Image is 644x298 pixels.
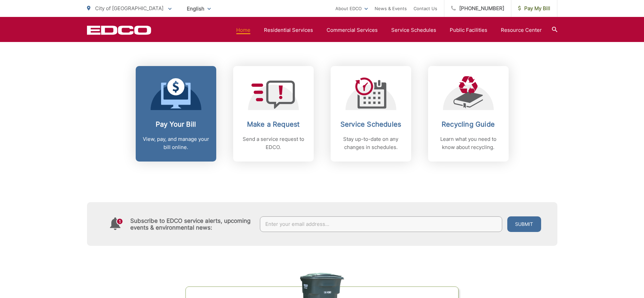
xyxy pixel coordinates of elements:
[264,26,313,34] a: Residential Services
[142,120,209,128] h2: Pay Your Bill
[182,3,216,15] span: English
[518,4,550,13] span: Pay My Bill
[240,135,307,151] p: Send a service request to EDCO.
[130,217,253,231] h4: Subscribe to EDCO service alerts, upcoming events & environmental news:
[337,135,404,151] p: Stay up-to-date on any changes in schedules.
[507,216,541,232] button: Submit
[95,5,163,12] span: City of [GEOGRAPHIC_DATA]
[136,66,216,162] a: Pay Your Bill View, pay, and manage your bill online.
[331,66,411,162] a: Service Schedules Stay up-to-date on any changes in schedules.
[233,66,314,162] a: Make a Request Send a service request to EDCO.
[414,4,437,13] a: Contact Us
[428,66,509,162] a: Recycling Guide Learn what you need to know about recycling.
[391,26,436,34] a: Service Schedules
[375,4,407,13] a: News & Events
[435,120,502,128] h2: Recycling Guide
[240,120,307,128] h2: Make a Request
[501,26,542,34] a: Resource Center
[337,120,404,128] h2: Service Schedules
[335,4,368,13] a: About EDCO
[260,216,502,232] input: Enter your email address...
[435,135,502,151] p: Learn what you need to know about recycling.
[327,26,378,34] a: Commercial Services
[450,26,487,34] a: Public Facilities
[87,25,151,35] a: EDCD logo. Return to the homepage.
[236,26,250,34] a: Home
[142,135,209,151] p: View, pay, and manage your bill online.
